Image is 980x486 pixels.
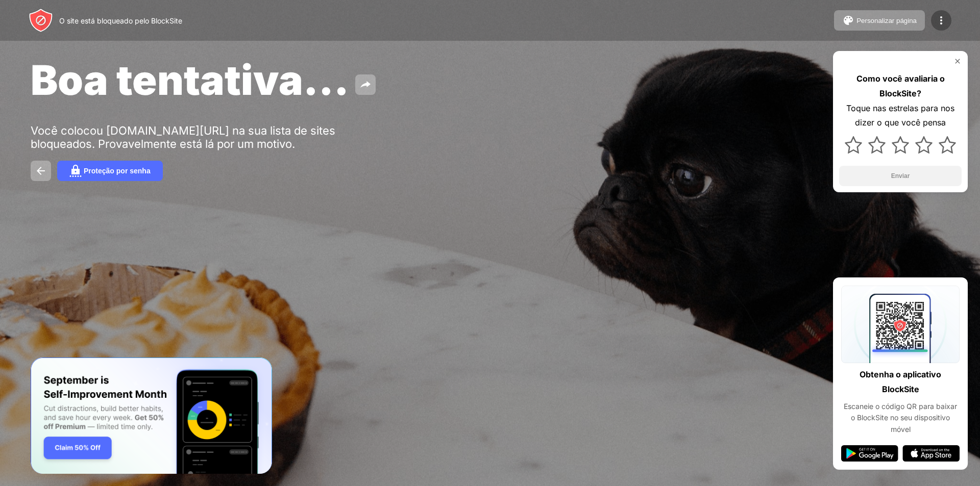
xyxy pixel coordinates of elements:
[57,161,163,181] button: Proteção por senha
[834,10,925,31] button: Personalizar página
[29,8,53,33] img: header-logo.svg
[935,14,947,27] img: menu-icon.svg
[902,445,960,462] img: app-store.svg
[844,402,957,433] font: Escaneie o código QR para baixar o BlockSite no seu dispositivo móvel
[31,55,349,105] font: Boa tentativa...
[856,17,917,24] font: Personalizar página
[59,16,182,25] font: O site está bloqueado pelo BlockSite
[359,79,372,91] img: share.svg
[892,136,909,154] img: star.svg
[915,136,933,154] img: star.svg
[845,136,862,154] img: star.svg
[953,57,962,65] img: rate-us-close.svg
[891,172,910,180] font: Enviar
[84,167,151,175] font: Proteção por senha
[35,165,47,177] img: back.svg
[31,357,272,474] iframe: Banner
[841,445,898,462] img: google-play.svg
[31,124,335,150] font: Você colocou [DOMAIN_NAME][URL] na sua lista de sites bloqueados. Provavelmente está lá por um mo...
[860,369,941,394] font: Obtenha o aplicativo BlockSite
[839,166,962,186] button: Enviar
[868,136,886,154] img: star.svg
[69,165,82,177] img: password.svg
[846,103,954,128] font: Toque nas estrelas para nos dizer o que você pensa
[842,14,854,27] img: pallet.svg
[841,286,960,363] img: qrcode.svg
[939,136,956,154] img: star.svg
[856,73,945,98] font: Como você avaliaria o BlockSite?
